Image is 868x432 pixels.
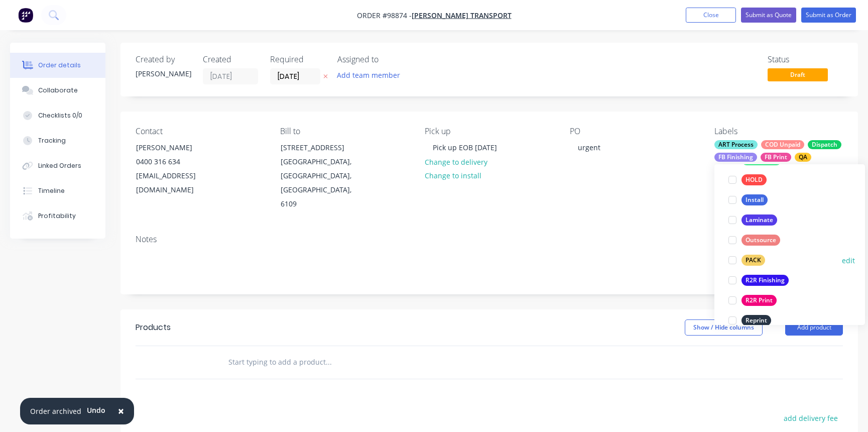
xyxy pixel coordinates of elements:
[136,235,843,244] div: Notes
[741,8,796,23] button: Submit as Quote
[136,141,219,155] div: [PERSON_NAME]
[724,313,775,328] button: Reprint
[203,55,258,64] div: Created
[332,68,406,82] button: Add team member
[724,273,793,287] button: R2R Finishing
[419,169,486,182] button: Change to install
[714,127,843,136] div: Labels
[38,111,82,120] div: Checklists 0/0
[778,411,843,425] button: add delivery fee
[714,153,757,162] div: FB Finishing
[761,140,804,149] div: COD Unpaid
[228,352,429,372] input: Start typing to add a product...
[570,127,698,136] div: PO
[281,141,364,155] div: [STREET_ADDRESS]
[419,155,492,168] button: Change to delivery
[724,193,772,207] button: Install
[281,155,364,211] div: [GEOGRAPHIC_DATA], [GEOGRAPHIC_DATA], [GEOGRAPHIC_DATA], 6109
[808,140,841,149] div: Dispatch
[685,319,763,336] button: Show / Hide columns
[10,103,105,128] button: Checklists 0/0
[136,321,171,334] div: Products
[30,406,81,416] div: Order archived
[741,194,768,205] div: Install
[38,186,65,195] div: Timeline
[795,153,811,162] div: QA
[38,161,81,170] div: Linked Orders
[570,140,608,155] div: urgent
[118,404,124,418] span: ×
[270,55,325,64] div: Required
[337,68,406,82] button: Add team member
[741,235,780,246] div: Outsource
[761,153,791,162] div: FB Print
[38,136,66,145] div: Tracking
[842,255,855,266] button: edit
[768,68,828,81] span: Draft
[128,140,228,197] div: [PERSON_NAME]0400 316 634[EMAIL_ADDRESS][DOMAIN_NAME]
[10,78,105,103] button: Collaborate
[280,127,409,136] div: Bill to
[724,233,784,247] button: Outsource
[10,203,105,229] button: Profitability
[136,169,219,197] div: [EMAIL_ADDRESS][DOMAIN_NAME]
[741,174,767,185] div: HOLD
[108,399,134,423] button: Close
[714,140,758,149] div: ART Process
[18,8,33,23] img: Factory
[741,255,765,266] div: PACK
[38,61,81,70] div: Order details
[412,11,512,20] a: [PERSON_NAME] Transport
[768,55,843,64] div: Status
[724,293,781,307] button: R2R Print
[38,211,76,221] div: Profitability
[741,275,789,286] div: R2R Finishing
[724,213,781,227] button: Laminate
[10,53,105,78] button: Order details
[81,403,111,418] button: Undo
[724,253,769,267] button: PACK
[724,173,771,187] button: HOLD
[724,153,786,167] button: Fabrication
[38,86,78,95] div: Collaborate
[741,315,771,326] div: Reprint
[801,8,856,23] button: Submit as Order
[10,178,105,203] button: Timeline
[357,11,412,20] span: Order #98874 -
[425,127,553,136] div: Pick up
[136,155,219,169] div: 0400 316 634
[425,140,505,155] div: Pick up EOB [DATE]
[10,153,105,178] button: Linked Orders
[10,128,105,153] button: Tracking
[136,55,191,64] div: Created by
[785,319,843,336] button: Add product
[136,127,264,136] div: Contact
[272,140,373,211] div: [STREET_ADDRESS][GEOGRAPHIC_DATA], [GEOGRAPHIC_DATA], [GEOGRAPHIC_DATA], 6109
[136,68,191,79] div: [PERSON_NAME]
[741,295,777,306] div: R2R Print
[686,8,736,23] button: Close
[337,55,438,64] div: Assigned to
[741,214,777,226] div: Laminate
